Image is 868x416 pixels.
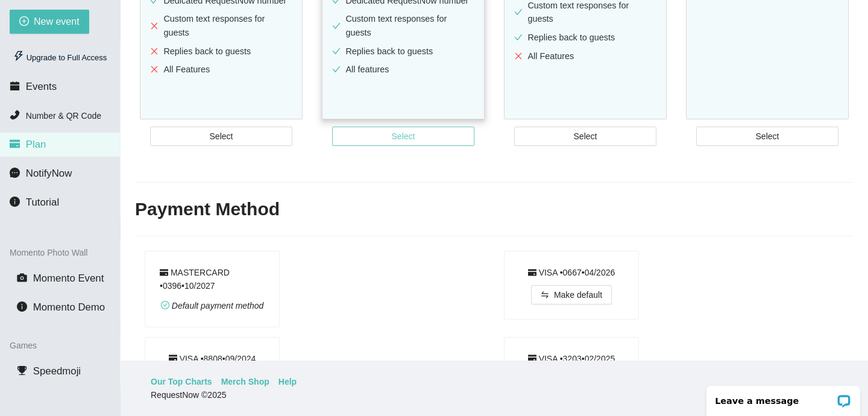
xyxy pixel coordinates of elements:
[332,65,341,74] span: check
[332,12,474,39] li: Custom text responses for guests
[150,47,159,55] span: close
[531,285,612,304] button: swapMake default
[150,63,292,77] li: All Features
[17,365,27,376] span: trophy
[10,46,110,70] div: Upgrade to Full Access
[33,301,105,313] span: Momento Demo
[10,168,20,178] span: message
[26,111,101,121] span: Number & QR Code
[135,197,854,222] h2: Payment Method
[26,139,46,150] span: Plan
[151,375,212,388] a: Our Top Charts
[332,22,341,30] span: check
[169,354,177,362] span: credit-card
[33,273,104,284] span: Momento Event
[17,273,27,283] span: camera
[210,130,233,143] span: Select
[160,266,265,292] div: MASTERCARD • 0396 • 10 / 2027
[26,197,59,208] span: Tutorial
[13,51,24,61] span: thunderbolt
[514,127,656,146] button: Select
[221,375,269,388] a: Merch Shop
[150,22,159,30] span: close
[10,81,20,91] span: calendar
[33,365,81,377] span: Speedmoji
[514,49,656,63] li: All Features
[574,130,597,143] span: Select
[26,168,72,179] span: NotifyNow
[332,47,341,55] span: check
[161,301,169,309] span: check-circle
[528,266,615,279] div: VISA • 0667 • 0 4 / 2026
[528,352,615,365] div: VISA • 3203 • 0 2 / 2025
[514,52,523,60] span: close
[528,354,536,362] span: credit-card
[392,130,415,143] span: Select
[514,31,656,45] li: Replies back to guests
[332,45,474,58] li: Replies back to guests
[169,352,256,365] div: VISA • 8808 • 0 9 / 2024
[554,288,602,301] span: Make default
[26,81,57,92] span: Events
[528,268,536,277] span: credit-card
[17,301,27,312] span: info-circle
[150,12,292,39] li: Custom text responses for guests
[10,197,20,207] span: info-circle
[699,378,868,416] iframe: LiveChat chat widget
[10,10,89,34] button: plus-circleNew event
[19,16,29,28] span: plus-circle
[151,388,835,402] div: RequestNow © 2025
[10,110,20,120] span: phone
[150,65,159,74] span: close
[160,268,168,277] span: credit-card
[514,33,523,42] span: check
[150,45,292,58] li: Replies back to guests
[10,139,20,149] span: credit-card
[332,127,474,146] button: Select
[756,130,779,143] span: Select
[278,375,297,388] a: Help
[150,127,292,146] button: Select
[172,301,264,310] span: Default payment method
[541,291,549,300] span: swap
[696,127,838,146] button: Select
[34,14,80,29] span: New event
[332,63,474,77] li: All features
[514,8,523,16] span: check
